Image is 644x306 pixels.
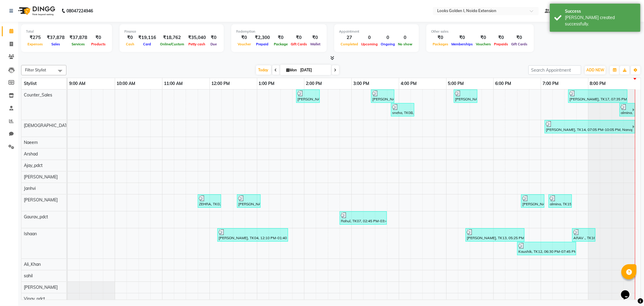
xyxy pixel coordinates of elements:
div: [PERSON_NAME], TK04, 12:10 PM-01:40 PM, Stylist Cut(M),Roots Touchup Inoa(F) [218,229,287,241]
a: 4:00 PM [399,79,418,88]
a: 2:00 PM [304,79,323,88]
div: 27 [339,34,360,41]
span: Package [272,42,289,46]
div: [PERSON_NAME], TK10, 05:10 PM-05:40 PM, Stylist Cut(F) [454,90,477,102]
a: 5:00 PM [447,79,466,88]
span: Prepaids [492,42,510,46]
div: Appointment [339,29,414,34]
div: Other sales [431,29,529,34]
a: 6:00 PM [494,79,513,88]
div: Success [565,8,636,15]
div: ₹37,878 [67,34,90,41]
span: Products [90,42,107,46]
span: Sales [50,42,62,46]
span: Arshad [24,151,38,157]
div: ₹0 [474,34,492,41]
div: ZEHRA, TK02, 11:45 AM-12:15 PM, Eyebrows & Upperlips [198,195,220,207]
img: logo [15,2,57,19]
span: Today [256,65,271,75]
span: Filter Stylist [25,67,46,72]
div: ₹0 [208,34,219,41]
span: Mon [285,68,299,72]
span: Ali_Khan [24,262,41,267]
div: ₹0 [309,34,322,41]
div: ₹0 [90,34,107,41]
span: Online/Custom [159,42,186,46]
div: ₹0 [431,34,450,41]
div: [PERSON_NAME], TK13, 05:25 PM-06:40 PM, Stylist Cut(M),[PERSON_NAME] Styling [466,229,524,241]
div: Bill created successfully. [565,15,636,27]
div: ₹275 [26,34,44,41]
div: ₹0 [492,34,510,41]
div: sneha, TK08, 03:50 PM-04:20 PM, Blow Dry Stylist(F)* [392,104,414,116]
div: [PERSON_NAME], TK09, 03:25 PM-03:55 PM, Stylist Cut(M) [372,90,394,102]
span: [PERSON_NAME] [24,285,58,290]
span: Janhvi [24,186,36,191]
div: Kaushik, TK12, 06:30 PM-07:45 PM, Stylist Cut(M),[PERSON_NAME] Styling [518,243,575,254]
button: ADD NEW [585,66,606,74]
span: [PERSON_NAME] [24,174,58,180]
span: Memberships [450,42,474,46]
span: Due [209,42,218,46]
div: [PERSON_NAME], TK03, 12:35 PM-01:05 PM, Eyebrows & Upperlips [238,195,260,207]
span: Packages [431,42,450,46]
span: Gaurav_pdct [24,214,48,220]
span: Cash [124,42,136,46]
span: No show [396,42,414,46]
a: 3:00 PM [352,79,371,88]
span: [DEMOGRAPHIC_DATA] [24,123,71,128]
span: Gift Cards [510,42,529,46]
span: Ongoing [379,42,396,46]
div: Total [26,29,107,34]
span: Vouchers [474,42,492,46]
span: Ajay_pdct [24,163,43,168]
span: ADD NEW [586,68,604,72]
div: ₹0 [510,34,529,41]
span: Prepaid [255,42,270,46]
span: [PERSON_NAME] [24,197,58,203]
span: Card [142,42,153,46]
div: almina, TK15, 07:10 PM-07:40 PM, Eyebrows & Upperlips [549,195,571,207]
div: [PERSON_NAME], TK17, 07:35 PM-08:50 PM, Stylist Cut(M),[PERSON_NAME] Styling [569,90,627,102]
a: 1:00 PM [257,79,276,88]
span: Stylist [24,81,37,86]
div: Redemption [236,29,322,34]
span: Wallet [309,42,322,46]
span: Gift Cards [289,42,309,46]
a: 7:00 PM [541,79,560,88]
div: 0 [396,34,414,41]
div: ₹37,878 [44,34,67,41]
div: 0 [360,34,379,41]
div: [PERSON_NAME], TK14, 06:35 PM-07:05 PM, Eyebrows & Upperlips [522,195,544,207]
a: 10:00 AM [115,79,137,88]
a: 12:00 PM [210,79,231,88]
span: Voucher [236,42,252,46]
input: Search Appointment [528,65,581,75]
div: ₹0 [124,34,136,41]
span: Vinay_pdct [24,296,45,301]
span: Completed [339,42,360,46]
span: Expenses [26,42,44,46]
span: sahil [24,273,33,278]
div: ₹0 [272,34,289,41]
div: [PERSON_NAME], TK05, 01:50 PM-02:20 PM, Stylist Cut(F) [297,90,319,102]
a: 11:00 AM [162,79,184,88]
div: 0 [379,34,396,41]
div: ₹2,300 [252,34,272,41]
b: 08047224946 [66,2,93,19]
div: ₹19,116 [136,34,159,41]
span: Ishaan [24,231,37,236]
iframe: chat widget [619,282,638,300]
div: ₹35,040 [186,34,208,41]
div: Rahul, TK07, 02:45 PM-03:45 PM, Foot Prints Ice Cream Pedicure(M) [340,212,386,224]
div: ₹18,762 [159,34,186,41]
a: 9:00 AM [68,79,87,88]
div: almina, TK15, 08:40 PM-09:10 PM, Stylist Cut(F) [620,104,633,116]
span: Naeem [24,140,38,145]
div: [PERSON_NAME], TK14, 07:05 PM-10:05 PM, Nanoplastia Treatment(F)*,Global Color Inoa(F)* [545,121,633,132]
a: 8:00 PM [588,79,607,88]
div: ARAV ., TK16, 07:40 PM-08:10 PM, Stylist Cut(M) [573,229,595,241]
input: 2025-09-01 [299,66,329,75]
span: Upcoming [360,42,379,46]
div: ₹0 [289,34,309,41]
